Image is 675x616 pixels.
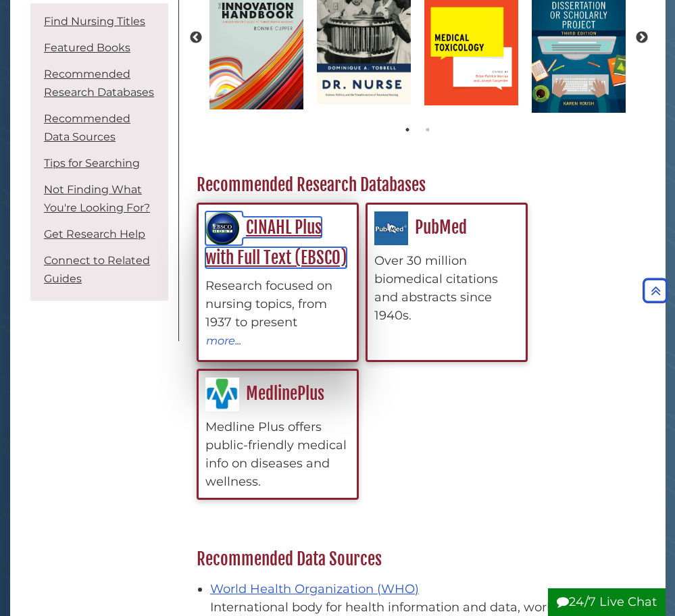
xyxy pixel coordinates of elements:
[421,123,434,136] button: 2 of 2
[635,31,649,45] button: Next
[44,112,130,143] a: Recommended Data Sources
[205,383,324,404] a: MedlinePlus
[44,157,140,170] a: Tips for Searching
[548,588,666,616] button: 24/7 Live Chat
[44,41,130,54] a: Featured Books
[374,252,519,325] div: Over 30 million biomedical citations and abstracts since 1940s.
[190,174,645,196] h2: Recommended Research Databases
[44,68,154,99] a: Recommended Research Databases
[210,582,419,596] a: World Health Organization (WHO)
[189,31,203,45] button: Previous
[205,217,347,268] a: CINAHL Plus with Full Text (EBSCO)
[639,284,672,299] a: Back to Top
[44,15,145,28] a: Find Nursing Titles
[44,254,150,285] a: Connect to Related Guides
[190,548,645,570] h2: Recommended Data Sources
[374,217,467,238] a: PubMed
[401,123,414,136] button: 1 of 2
[44,183,150,214] a: Not Finding What You're Looking For?
[44,228,145,240] a: Get Research Help
[205,277,350,332] div: Research focused on nursing topics, from 1937 to present
[205,418,350,491] div: Medline Plus offers public-friendly medical info on diseases and wellness.
[205,332,242,349] button: more...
